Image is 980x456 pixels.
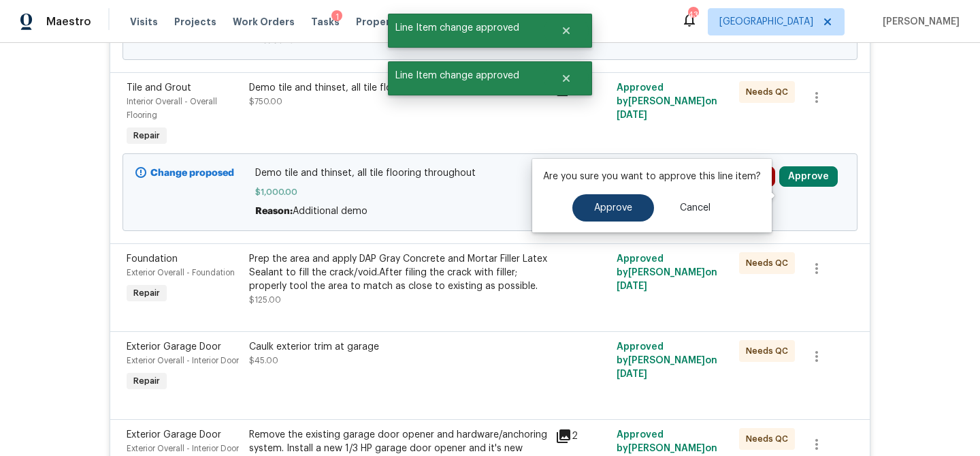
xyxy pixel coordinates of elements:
[46,15,91,29] span: Maestro
[779,166,838,187] button: Approve
[555,428,608,444] div: 2
[680,203,710,213] span: Cancel
[331,10,342,24] div: 1
[233,15,295,29] span: Work Orders
[127,356,239,365] span: Exterior Overall - Interior Door
[746,85,794,99] span: Needs QC
[617,282,647,291] span: [DATE]
[746,256,794,270] span: Needs QC
[617,254,717,291] span: Approved by [PERSON_NAME] on
[128,129,165,142] span: Repair
[617,83,717,120] span: Approved by [PERSON_NAME] on
[249,356,278,365] span: $45.00
[255,185,725,199] span: $1,000.00
[249,81,547,95] div: Demo tile and thinset, all tile flooring throughout
[544,65,589,92] button: Close
[127,342,221,352] span: Exterior Garage Door
[719,15,813,29] span: [GEOGRAPHIC_DATA]
[617,342,717,379] span: Approved by [PERSON_NAME] on
[150,168,234,178] b: Change proposed
[746,344,794,358] span: Needs QC
[255,207,293,216] span: Reason:
[127,444,239,453] span: Exterior Overall - Interior Door
[543,170,761,183] p: Are you sure you want to approve this line item?
[128,374,165,388] span: Repair
[127,97,217,119] span: Interior Overall - Overall Flooring
[572,194,654,222] button: Approve
[356,15,409,29] span: Properties
[127,269,235,277] span: Exterior Overall - Foundation
[544,17,589,44] button: Close
[617,110,647,120] span: [DATE]
[688,8,698,22] div: 43
[658,194,732,222] button: Cancel
[594,203,632,213] span: Approve
[293,207,367,216] span: Additional demo
[311,17,340,27] span: Tasks
[255,166,725,180] span: Demo tile and thinset, all tile flooring throughout
[388,14,544,42] span: Line Item change approved
[130,15,158,29] span: Visits
[388,61,544,90] span: Line Item change approved
[127,254,178,264] span: Foundation
[877,15,960,29] span: [PERSON_NAME]
[617,369,647,379] span: [DATE]
[127,430,221,440] span: Exterior Garage Door
[249,296,281,304] span: $125.00
[249,252,547,293] div: Prep the area and apply DAP Gray Concrete and Mortar Filler Latex Sealant to fill the crack/void....
[128,286,165,300] span: Repair
[746,432,794,446] span: Needs QC
[174,15,216,29] span: Projects
[249,97,282,106] span: $750.00
[127,83,191,93] span: Tile and Grout
[249,340,547,354] div: Caulk exterior trim at garage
